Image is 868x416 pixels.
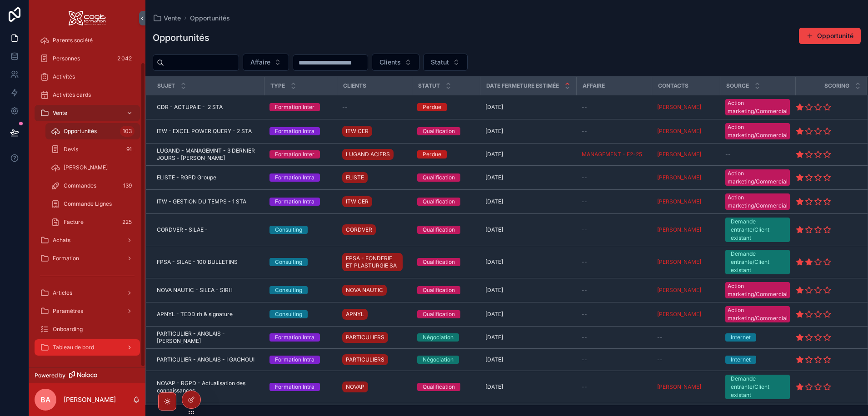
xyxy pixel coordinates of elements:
[342,309,368,320] a: APNYL
[485,151,571,158] a: [DATE]
[269,103,331,111] a: Formation Inter
[423,173,455,182] div: Qualification
[582,356,646,363] a: --
[485,311,571,318] a: [DATE]
[346,356,384,363] span: PARTICULIERS
[269,173,331,182] a: Formation Intra
[53,289,72,297] span: Articles
[431,58,449,67] span: Statut
[35,321,140,337] a: Onboarding
[269,383,331,391] a: Formation Intra
[342,196,372,207] a: ITW CER
[417,258,474,266] a: Qualification
[725,375,790,399] a: Demande entrante/Client existant
[120,217,135,228] div: 225
[190,14,230,23] a: Opportunités
[485,356,571,363] a: [DATE]
[582,311,646,318] a: --
[582,198,587,205] span: --
[379,58,401,67] span: Clients
[824,82,849,89] span: Scoring
[582,287,646,294] a: --
[485,258,571,266] a: [DATE]
[342,223,406,237] a: CORDVER
[582,104,646,111] a: --
[45,159,140,176] a: [PERSON_NAME]
[342,285,387,296] a: NOVA NAUTIC
[124,144,135,155] div: 91
[35,32,140,49] a: Parents société
[582,356,587,363] span: --
[657,311,701,318] span: [PERSON_NAME]
[582,174,587,181] span: --
[485,287,503,294] span: [DATE]
[485,334,503,341] span: [DATE]
[657,104,701,111] a: [PERSON_NAME]
[657,226,714,233] a: [PERSON_NAME]
[64,128,97,135] span: Opportunités
[346,226,372,233] span: CORDVER
[657,334,663,341] span: --
[582,151,642,158] span: MANAGEMENT - F2-25
[157,380,259,394] a: NOVAP - RGPD - Actualisation des connaissances
[725,193,790,210] a: Action marketing/Commercial
[346,334,384,341] span: PARTICULIERS
[45,214,140,230] a: Facture225
[35,87,140,103] a: Activités cards
[583,82,605,89] span: Affaire
[269,286,331,294] a: Consulting
[269,258,331,266] a: Consulting
[658,82,688,89] span: Contacts
[728,99,788,115] div: Action marketing/Commercial
[250,58,270,67] span: Affaire
[346,151,390,158] span: LUGAND ACIERS
[342,332,388,343] a: PARTICULIERS
[731,356,751,364] div: Internet
[582,334,587,341] span: --
[40,394,50,405] span: BA
[346,255,399,269] span: FPSA - FONDERIE ET PLASTURGIE SA
[346,311,364,318] span: APNYL
[342,380,406,394] a: NOVAP
[157,147,259,162] span: LUGAND - MANAGEMNT - 3 DERNIER JOURS - [PERSON_NAME]
[35,105,140,121] a: Vente
[657,356,714,363] a: --
[346,198,369,205] span: ITW CER
[275,226,302,234] div: Consulting
[485,356,503,363] span: [DATE]
[486,82,559,89] span: Date fermeture estimée
[342,224,376,235] a: CORDVER
[657,174,714,181] a: [PERSON_NAME]
[45,178,140,194] a: Commandes139
[157,226,259,233] a: CORDVER - SILAE -
[115,53,135,64] div: 2 042
[53,73,75,80] span: Activités
[423,127,455,135] div: Qualification
[342,330,406,345] a: PARTICULIERS
[725,356,790,364] a: Internet
[725,333,790,342] a: Internet
[725,306,790,322] a: Action marketing/Commercial
[485,258,503,266] span: [DATE]
[725,99,790,115] a: Action marketing/Commercial
[417,173,474,182] a: Qualification
[417,333,474,342] a: Négociation
[64,182,96,189] span: Commandes
[29,36,145,367] div: scrollable content
[657,258,701,266] span: [PERSON_NAME]
[417,198,474,206] a: Qualification
[799,28,861,44] button: Opportunité
[725,151,790,158] a: --
[657,287,714,294] a: [PERSON_NAME]
[157,287,233,294] span: NOVA NAUTIC - SILEA - SIRH
[417,383,474,391] a: Qualification
[29,367,145,383] a: Powered by
[657,198,701,205] a: [PERSON_NAME]
[270,82,285,89] span: Type
[657,287,701,294] a: [PERSON_NAME]
[64,200,112,208] span: Commande Lignes
[657,383,701,391] a: [PERSON_NAME]
[157,356,259,363] a: PARTICULIER - ANGLAIS - I GACHOUI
